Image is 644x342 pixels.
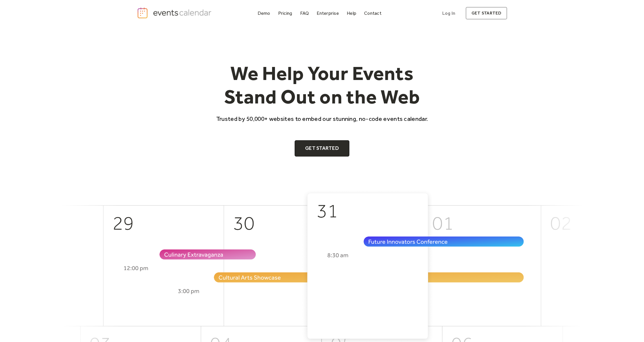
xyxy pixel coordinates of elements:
[255,9,273,17] a: Demo
[137,7,213,19] a: home
[347,12,356,15] div: Help
[278,12,292,15] div: Pricing
[314,9,341,17] a: Enterprise
[362,9,384,17] a: Contact
[364,12,381,15] div: Contact
[466,7,507,19] a: get started
[300,12,309,15] div: FAQ
[436,7,461,19] a: Log In
[344,9,359,17] a: Help
[295,140,349,157] a: Get Started
[276,9,295,17] a: Pricing
[298,9,311,17] a: FAQ
[317,12,339,15] div: Enterprise
[258,12,270,15] div: Demo
[211,114,433,123] p: Trusted by 50,000+ websites to embed our stunning, no-code events calendar.
[211,61,433,109] h1: We Help Your Events Stand Out on the Web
